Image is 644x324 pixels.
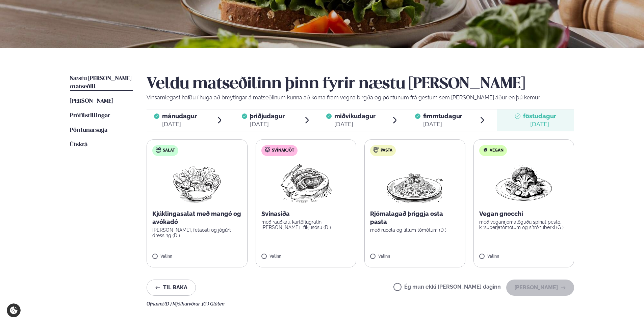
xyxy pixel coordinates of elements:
[70,75,133,91] a: Næstu [PERSON_NAME] matseðill
[162,112,197,120] span: mánudagur
[70,76,131,90] span: Næstu [PERSON_NAME] matseðill
[152,210,242,226] p: Kjúklingasalat með mangó og avókadó
[494,161,553,204] img: Vegan.png
[70,141,87,149] a: Útskrá
[385,161,444,204] img: Spagetti.png
[423,120,462,128] div: [DATE]
[250,112,285,120] span: þriðjudagur
[162,120,197,128] div: [DATE]
[70,126,107,134] a: Pöntunarsaga
[483,147,488,153] img: Vegan.svg
[70,112,110,120] a: Prófílstillingar
[7,303,21,317] a: Cookie settings
[276,161,336,204] img: Pork-Meat.png
[147,75,574,94] h2: Veldu matseðilinn þinn fyrir næstu [PERSON_NAME]
[250,120,285,128] div: [DATE]
[70,127,107,133] span: Pöntunarsaga
[523,112,556,120] span: föstudagur
[202,301,225,306] span: (G ) Glúten
[334,112,376,120] span: miðvikudagur
[490,148,504,153] span: Vegan
[381,148,392,153] span: Pasta
[506,280,574,296] button: [PERSON_NAME]
[147,280,196,296] button: Til baka
[423,112,462,120] span: fimmtudagur
[373,147,379,153] img: pasta.svg
[70,97,113,105] a: [PERSON_NAME]
[261,210,351,218] p: Svínasíða
[147,301,574,306] div: Ofnæmi:
[147,94,574,102] p: Vinsamlegast hafðu í huga að breytingar á matseðlinum kunna að koma fram vegna birgða og pöntunum...
[70,113,110,119] span: Prófílstillingar
[479,219,569,230] p: með veganrjómalöguðu spínat pestó, kirsuberjatómötum og sítrónuberki (G )
[167,161,227,204] img: Salad.png
[152,227,242,238] p: [PERSON_NAME], fetaosti og jógúrt dressing (D )
[156,147,161,153] img: salad.svg
[163,148,175,153] span: Salat
[70,98,113,104] span: [PERSON_NAME]
[261,219,351,230] p: með rauðkáli, kartöflugratín [PERSON_NAME]- fíkjusósu (D )
[479,210,569,218] p: Vegan gnocchi
[70,142,87,148] span: Útskrá
[523,120,556,128] div: [DATE]
[334,120,376,128] div: [DATE]
[265,147,270,153] img: pork.svg
[370,210,460,226] p: Rjómalagað þriggja osta pasta
[370,227,460,233] p: með rucola og litlum tómötum (D )
[164,301,202,306] span: (D ) Mjólkurvörur ,
[272,148,294,153] span: Svínakjöt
